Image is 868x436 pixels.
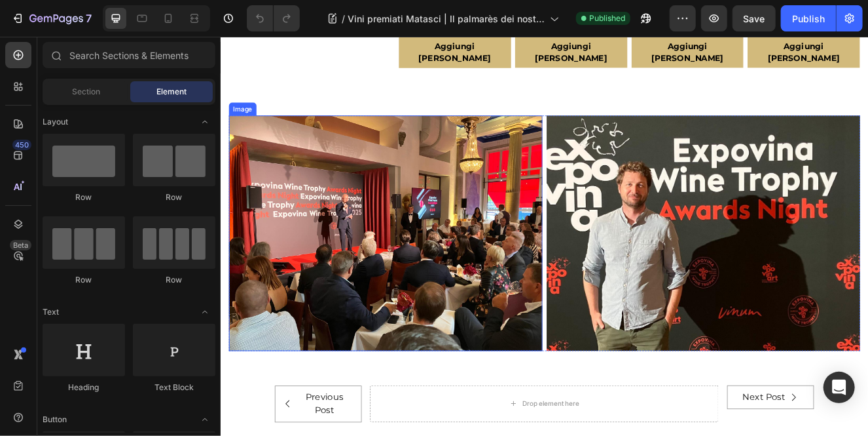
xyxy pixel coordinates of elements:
iframe: Design area [221,37,868,436]
button: Save [732,5,776,31]
button: 7 [5,5,98,31]
div: Row [133,274,215,286]
div: Heading [43,382,125,393]
span: Toggle open [194,111,215,132]
div: Undo/Redo [247,5,300,31]
div: Row [43,274,125,286]
span: Section [73,86,101,98]
div: Publish [792,12,825,26]
div: Beta [10,240,31,250]
div: Aggiungi [PERSON_NAME] [655,5,760,33]
span: Published [589,12,625,24]
div: Row [133,191,215,203]
span: Element [156,86,187,98]
div: Text Block [133,382,215,393]
span: Button [43,414,67,426]
input: Search Sections & Elements [43,42,215,68]
img: gempages_480608911133508478-77bd05f4-c8fc-4b02-a786-e2d2ea42c338.jpg [10,96,390,382]
span: Toggle open [194,302,215,323]
span: Vini premiati Matasci | Il palmarès dei nostri riconoscimenti [348,12,545,26]
button: Publish [781,5,836,31]
div: Row [43,191,125,203]
span: / [342,12,345,26]
div: Open Intercom Messenger [823,372,855,403]
img: gempages_480608911133508478-ca71ccab-dcc1-4366-985f-75c9c958581e.jpg [395,96,776,382]
span: Toggle open [194,409,215,430]
p: 7 [86,10,92,26]
span: Save [744,13,765,24]
span: Text [43,306,59,318]
span: Layout [43,116,68,128]
div: 450 [12,140,31,150]
div: Image [12,82,41,94]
